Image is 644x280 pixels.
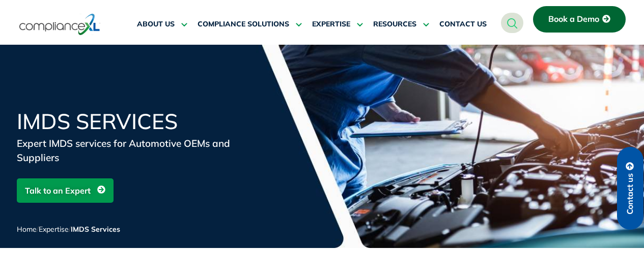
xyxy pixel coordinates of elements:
a: RESOURCES [373,12,429,37]
span: Talk to an Expert [25,181,91,200]
h1: IMDS Services [17,111,261,132]
span: ABOUT US [137,20,175,29]
a: EXPERTISE [312,12,363,37]
span: Contact us [626,173,635,214]
div: Expert IMDS services for Automotive OEMs and Suppliers [17,136,261,165]
span: / / [17,225,120,234]
span: COMPLIANCE SOLUTIONS [198,20,289,29]
a: Expertise [39,225,69,234]
span: EXPERTISE [312,20,350,29]
img: logo-one.svg [19,13,100,36]
span: RESOURCES [373,20,416,29]
a: Contact us [617,147,643,230]
a: ABOUT US [137,12,187,37]
span: IMDS Services [71,225,120,234]
span: Book a Demo [548,15,599,24]
a: navsearch-button [501,13,523,33]
span: CONTACT US [439,20,487,29]
a: Home [17,225,37,234]
a: COMPLIANCE SOLUTIONS [198,12,302,37]
a: Book a Demo [533,6,626,33]
a: CONTACT US [439,12,487,37]
a: Talk to an Expert [17,178,114,203]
